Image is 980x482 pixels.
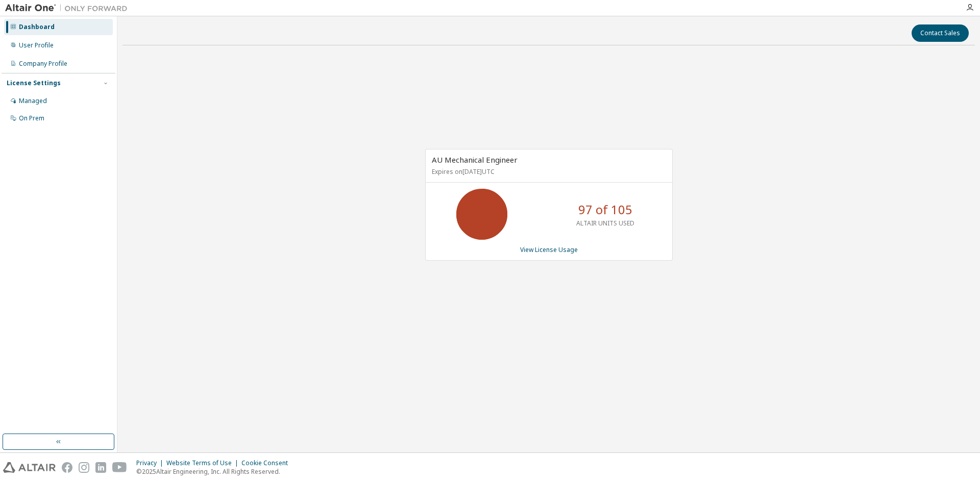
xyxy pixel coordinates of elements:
[576,219,634,227] p: ALTAIR UNITS USED
[19,97,47,105] div: Managed
[5,3,133,13] img: Altair One
[520,245,578,254] a: View License Usage
[19,23,55,31] div: Dashboard
[112,462,127,473] img: youtube.svg
[578,201,632,218] p: 97 of 105
[136,459,166,467] div: Privacy
[79,462,89,473] img: instagram.svg
[19,41,54,49] div: User Profile
[432,155,518,165] span: AU Mechanical Engineer
[19,60,67,68] div: Company Profile
[241,459,294,467] div: Cookie Consent
[95,462,106,473] img: linkedin.svg
[62,462,72,473] img: facebook.svg
[3,462,56,473] img: altair_logo.svg
[432,167,664,176] p: Expires on [DATE] UTC
[136,467,294,476] p: © 2025 Altair Engineering, Inc. All Rights Reserved.
[166,459,241,467] div: Website Terms of Use
[7,79,61,87] div: License Settings
[912,24,969,42] button: Contact Sales
[19,114,44,122] div: On Prem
